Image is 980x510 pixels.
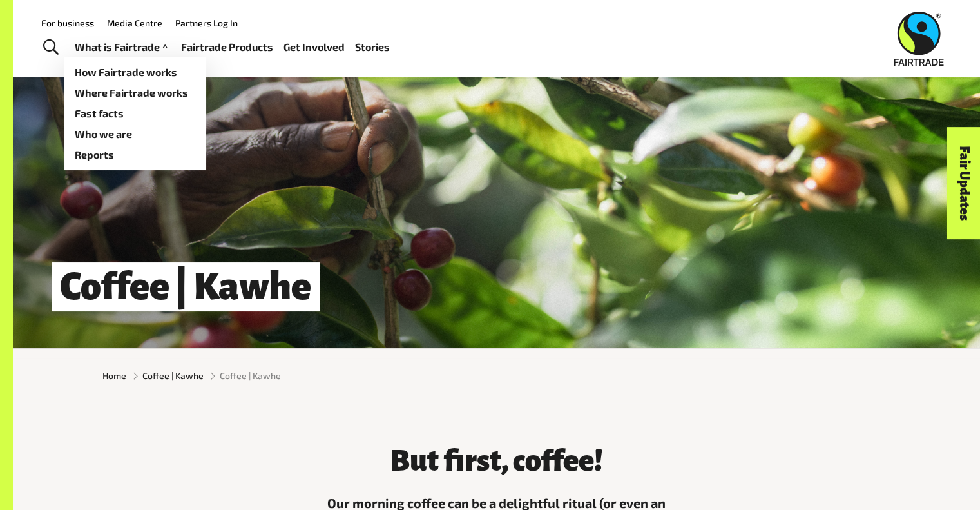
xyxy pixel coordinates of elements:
h1: Coffee | Kawhe [52,262,320,312]
a: Where Fairtrade works [64,83,206,103]
img: Fairtrade Australia New Zealand logo [894,12,944,66]
a: What is Fairtrade [75,38,171,57]
span: Coffee | Kawhe [220,369,281,382]
a: Toggle Search [35,32,66,64]
a: How Fairtrade works [64,62,206,83]
h3: But first, coffee! [303,445,690,477]
a: For business [41,17,94,28]
a: Coffee | Kawhe [142,369,204,382]
a: Media Centre [107,17,162,28]
a: Fast facts [64,103,206,124]
a: Get Involved [283,38,345,57]
a: Reports [64,144,206,165]
a: Home [102,369,126,382]
a: Fairtrade Products [181,38,273,57]
a: Who we are [64,124,206,144]
a: Partners Log In [175,17,238,28]
a: Stories [355,38,390,57]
